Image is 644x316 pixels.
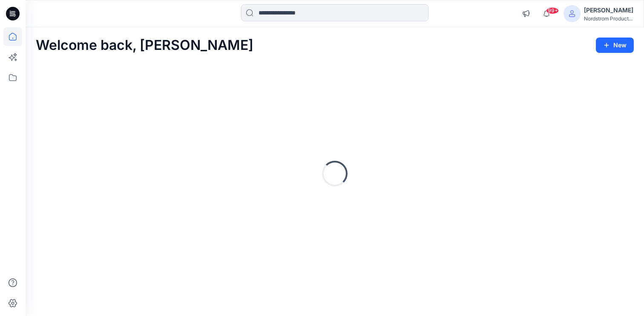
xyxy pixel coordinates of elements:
button: New [596,38,634,53]
svg: avatar [569,10,575,17]
div: [PERSON_NAME] [584,5,633,15]
div: Nordstrom Product... [584,15,633,22]
span: 99+ [546,7,559,14]
h2: Welcome back, [PERSON_NAME] [36,38,253,53]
